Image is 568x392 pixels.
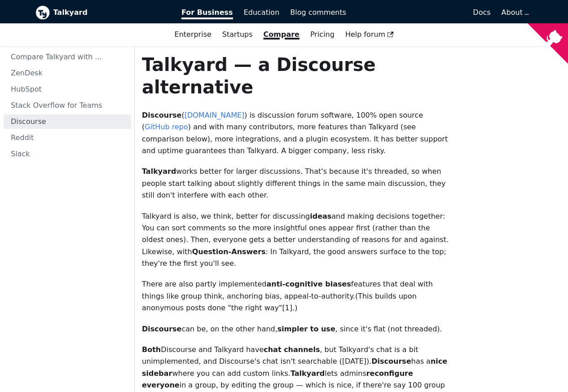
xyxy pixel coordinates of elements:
strong: chat channels [264,345,320,354]
strong: Discourse [371,357,411,366]
strong: simpler to use [277,325,335,333]
p: Talkyard is also, we think, better for discussing and making decisions together: You can sort com... [142,211,453,270]
a: Enterprise [169,27,217,42]
p: ( ) is discussion forum software, 100% open source ( ) and with many contributors, more features ... [142,110,453,157]
a: Reddit [4,131,131,145]
a: [DOMAIN_NAME] [185,111,245,119]
a: Education [238,5,285,20]
span: Education [244,8,280,17]
p: There are also partly implemented features that deal with things like group think, anchoring bias... [142,278,453,314]
strong: Discourse [142,325,181,333]
span: For Business [181,8,233,19]
h1: Talkyard — a Discourse alternative [142,53,453,98]
strong: nice sidebar [142,357,447,377]
a: For Business [176,5,238,20]
a: Slack [4,147,131,161]
img: Talkyard logo [35,5,50,20]
strong: Talkyard [142,167,176,176]
a: Stack Overflow for Teams [4,98,131,113]
span: Blog comments [290,8,346,17]
strong: anti-cognitive biases [266,280,351,288]
strong: Discourse [142,111,181,119]
strong: ideas [310,212,331,220]
a: Startups [217,27,258,42]
p: can be, on the other hand, , since it's flat (not threaded). [142,323,453,335]
a: Discourse [4,115,131,129]
b: Talkyard [53,7,169,18]
a: Blog comments [285,5,352,20]
a: Docs [352,5,496,20]
a: About [502,8,528,17]
strong: reconfigure everyone [142,369,413,389]
a: Compare [264,30,299,39]
span: Help forum [345,30,394,39]
a: Pricing [305,27,340,42]
a: Help forum [340,27,399,42]
a: ZenDesk [4,66,131,80]
span: Docs [473,8,490,17]
a: GitHub repo [145,123,188,131]
p: works better for larger discussions. That's because it's threaded, so when people start talking a... [142,166,453,201]
a: HubSpot [4,82,131,97]
a: Compare Talkyard with ... [4,50,131,64]
strong: Talkyard [291,369,325,378]
a: Talkyard logoTalkyard [35,5,169,20]
strong: Both [142,345,161,354]
strong: Question-Answers [192,247,266,256]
